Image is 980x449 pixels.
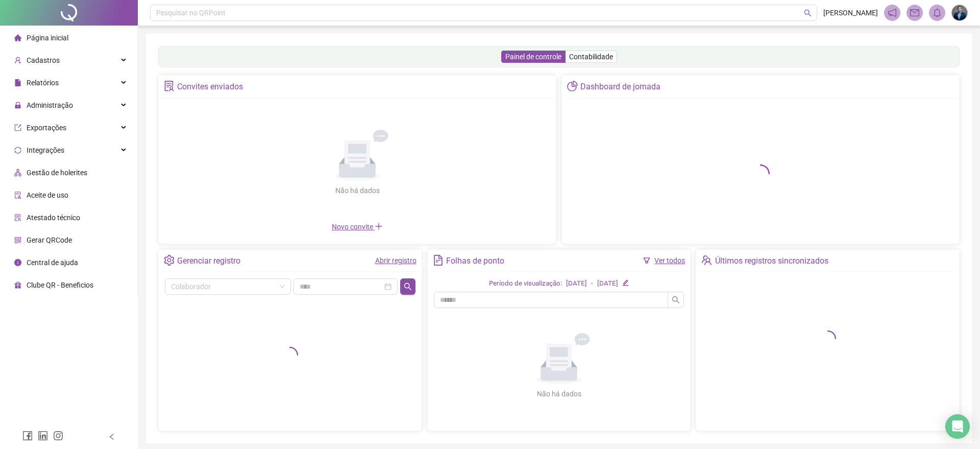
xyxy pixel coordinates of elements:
[375,256,416,265] a: Abrir registro
[580,78,660,96] div: Dashboard de jornada
[14,259,21,266] span: info-circle
[823,7,878,18] span: [PERSON_NAME]
[505,53,561,61] span: Painel de controle
[27,34,68,42] span: Página inicial
[14,192,21,199] span: audit
[622,279,629,286] span: edit
[38,431,48,441] span: linkedin
[715,252,828,270] div: Últimos registros sincronizados
[14,102,21,109] span: lock
[27,281,93,289] span: Clube QR - Beneficios
[164,255,175,266] span: setting
[14,57,21,64] span: user-add
[14,79,21,86] span: file
[27,56,60,64] span: Cadastros
[945,414,970,439] div: Open Intercom Messenger
[952,5,967,20] img: 74804
[804,9,812,17] span: search
[27,236,72,244] span: Gerar QRCode
[14,169,21,176] span: apartment
[701,255,712,266] span: team
[108,433,115,440] span: left
[14,147,21,154] span: sync
[14,281,21,289] span: gift
[14,214,21,221] span: solution
[654,256,685,265] a: Ver todos
[375,222,383,230] span: plus
[489,278,562,289] div: Período de visualização:
[27,214,80,222] span: Atestado técnico
[177,252,240,270] div: Gerenciar registro
[567,81,578,91] span: pie-chart
[672,296,680,304] span: search
[817,328,839,349] span: loading
[27,146,64,154] span: Integrações
[433,255,444,266] span: file-text
[591,278,593,289] div: -
[748,161,773,186] span: loading
[569,53,613,61] span: Contabilidade
[27,169,87,177] span: Gestão de holerites
[279,344,301,366] span: loading
[22,431,33,441] span: facebook
[164,81,175,91] span: solution
[888,8,897,17] span: notification
[512,388,606,399] div: Não há dados
[14,124,21,131] span: export
[446,252,504,270] div: Folhas de ponto
[177,78,243,96] div: Convites enviados
[27,258,78,267] span: Central de ajuda
[643,257,650,264] span: filter
[27,101,73,109] span: Administração
[27,79,59,87] span: Relatórios
[27,191,68,199] span: Aceite de uso
[14,237,21,244] span: qrcode
[404,282,412,291] span: search
[14,34,21,41] span: home
[332,223,383,231] span: Novo convite
[597,278,618,289] div: [DATE]
[566,278,587,289] div: [DATE]
[53,431,63,441] span: instagram
[933,8,942,17] span: bell
[27,124,66,132] span: Exportações
[910,8,919,17] span: mail
[310,185,404,196] div: Não há dados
